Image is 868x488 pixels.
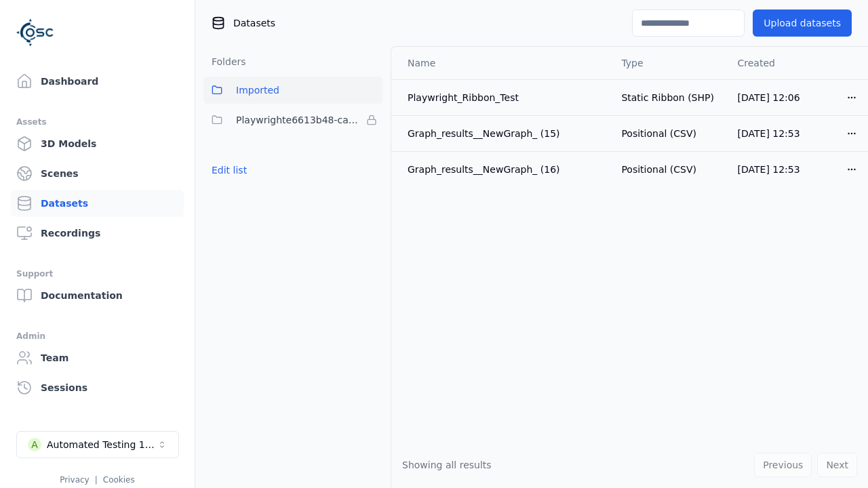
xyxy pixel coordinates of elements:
a: Sessions [11,374,184,401]
a: Cookies [103,475,135,485]
button: Edit list [203,158,255,182]
a: Datasets [11,190,184,217]
th: Created [727,47,835,79]
span: Playwrighte6613b48-ca99-48b0-8426-e5f3339f1679 [236,112,361,128]
button: Upload datasets [753,9,852,37]
a: Privacy [60,475,89,485]
th: Type [610,47,726,79]
a: Dashboard [11,68,184,95]
div: Graph_results__NewGraph_ (16) [408,163,599,176]
span: | [95,475,98,485]
a: 3D Models [11,130,184,157]
h3: Folders [203,55,246,68]
span: [DATE] 12:53 [738,128,800,139]
div: A [28,438,41,451]
a: Recordings [11,220,184,247]
a: Scenes [11,160,184,187]
img: Logo [16,14,54,52]
td: Static Ribbon (SHP) [610,79,726,115]
th: Name [391,47,610,79]
button: Select a workspace [16,431,179,458]
div: Admin [16,328,178,344]
td: Positional (CSV) [610,151,726,187]
span: Imported [236,82,279,98]
button: Playwrighte6613b48-ca99-48b0-8426-e5f3339f1679 [203,106,382,134]
td: Positional (CSV) [610,115,726,151]
span: [DATE] 12:06 [738,92,800,103]
div: Assets [16,114,178,130]
span: [DATE] 12:53 [738,164,800,175]
a: Documentation [11,282,184,309]
span: Datasets [233,16,275,30]
button: Imported [203,77,382,104]
div: Graph_results__NewGraph_ (15) [408,127,599,140]
div: Automated Testing 1 - Playwright [47,438,157,451]
a: Team [11,344,184,371]
div: Playwright_Ribbon_Test [408,91,599,104]
div: Support [16,266,178,282]
span: Showing all results [402,460,492,470]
